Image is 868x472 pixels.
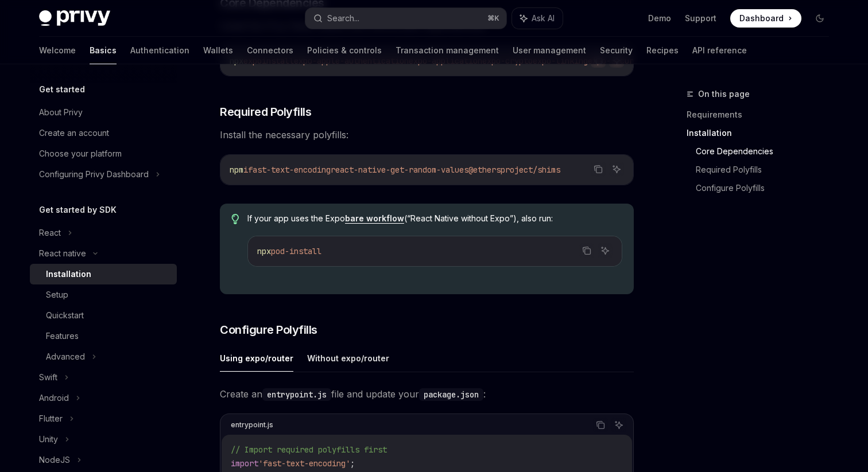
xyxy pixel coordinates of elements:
a: bare workflow [345,213,404,224]
span: i [243,165,248,175]
a: Core Dependencies [696,142,838,161]
a: Installation [687,124,838,142]
div: Android [39,391,69,405]
a: Security [600,37,633,64]
button: Copy the contents from the code block [593,418,608,432]
div: Installation [46,267,91,281]
a: About Privy [30,102,177,123]
div: React native [39,247,86,260]
span: ⌘ K [487,14,499,23]
span: Ask AI [532,13,555,24]
h5: Get started by SDK [39,203,117,217]
button: Using expo/router [220,345,293,372]
span: Create an file and update your : [220,386,634,402]
h5: Get started [39,83,85,96]
a: Requirements [687,106,838,124]
div: NodeJS [39,453,70,467]
span: npm [230,165,243,175]
span: On this page [698,87,750,101]
div: Create an account [39,126,109,140]
a: Policies & controls [307,37,382,64]
a: Create an account [30,123,177,143]
svg: Tip [231,214,239,224]
a: Quickstart [30,305,177,326]
span: If your app uses the Expo (“React Native without Expo”), also run: [247,213,622,224]
div: Unity [39,432,58,446]
div: Advanced [46,350,85,364]
a: Welcome [39,37,76,64]
a: Required Polyfills [696,161,838,179]
div: Swift [39,370,57,384]
button: Search...⌘K [305,8,506,29]
div: Configuring Privy Dashboard [39,167,149,181]
span: npx [257,246,271,256]
div: Choose your platform [39,147,122,161]
a: Connectors [247,37,293,64]
span: // Import required polyfills first [231,444,387,455]
span: import [231,458,258,469]
img: dark logo [39,10,110,26]
a: Recipes [646,37,679,64]
a: Demo [648,13,671,24]
a: Choose your platform [30,143,177,164]
span: Required Polyfills [220,104,311,120]
span: Install the necessary polyfills: [220,127,634,143]
div: About Privy [39,106,83,119]
a: Authentication [130,37,189,64]
a: Features [30,326,177,346]
button: Copy the contents from the code block [591,162,606,177]
div: Features [46,329,79,343]
button: Ask AI [598,243,613,258]
a: Configure Polyfills [696,179,838,197]
a: User management [513,37,586,64]
a: Transaction management [396,37,499,64]
a: Dashboard [730,9,801,28]
code: package.json [419,388,483,401]
span: @ethersproject/shims [468,165,560,175]
span: 'fast-text-encoding' [258,458,350,469]
span: react-native-get-random-values [331,165,468,175]
span: Configure Polyfills [220,322,317,338]
div: Search... [327,11,359,25]
button: Copy the contents from the code block [579,243,594,258]
a: Support [685,13,716,24]
button: Without expo/router [307,345,389,372]
div: Quickstart [46,309,84,322]
code: entrypoint.js [262,388,331,401]
span: ; [350,458,355,469]
a: API reference [692,37,747,64]
div: entrypoint.js [231,418,273,432]
button: Ask AI [512,8,563,29]
a: Wallets [203,37,233,64]
button: Ask AI [611,418,626,432]
div: Flutter [39,412,63,426]
a: Basics [90,37,117,64]
a: Setup [30,284,177,305]
div: Setup [46,288,68,302]
a: Installation [30,264,177,284]
span: pod-install [271,246,321,256]
span: fast-text-encoding [248,165,331,175]
button: Toggle dark mode [811,9,829,28]
span: Dashboard [739,13,784,24]
div: React [39,226,61,240]
button: Ask AI [609,162,624,177]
